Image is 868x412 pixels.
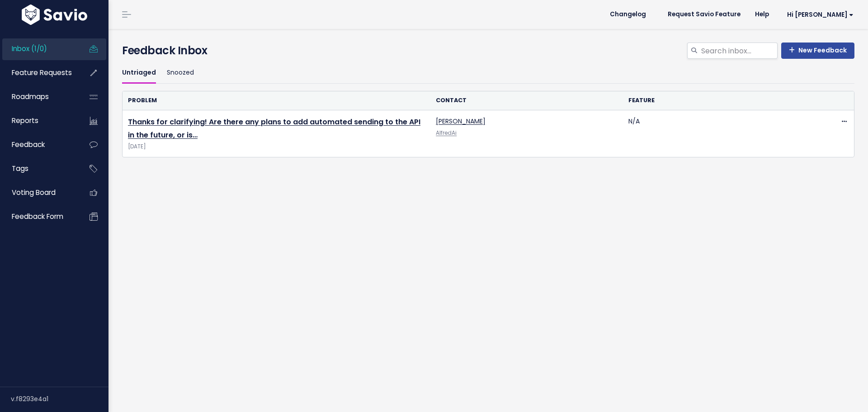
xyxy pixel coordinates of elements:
div: v.f8293e4a1 [11,387,108,411]
span: Feedback form [12,212,63,221]
span: Inbox (1/0) [12,44,47,53]
a: Untriaged [122,62,156,84]
th: Feature [623,91,816,110]
span: Roadmaps [12,92,49,101]
span: Voting Board [12,188,56,197]
input: Search inbox... [700,43,778,59]
a: Help [748,8,776,21]
img: logo-white.9d6f32f41409.svg [19,5,90,25]
span: Feature Requests [12,68,72,77]
a: Reports [2,110,75,131]
span: [DATE] [128,142,425,152]
span: Feedback [12,140,45,149]
a: Request Savio Feature [660,8,748,21]
a: Hi [PERSON_NAME] [776,8,861,22]
ul: Filter feature requests [122,62,854,84]
a: Feedback [2,134,75,155]
span: Tags [12,164,28,173]
a: Thanks for clarifying! Are there any plans to add automated sending to the API in the future, or is… [128,117,420,140]
a: Roadmaps [2,86,75,107]
span: Hi [PERSON_NAME] [787,11,854,18]
a: New Feedback [781,43,854,59]
a: Feedback form [2,206,75,227]
span: Changelog [610,11,646,18]
th: Contact [430,91,623,110]
a: [PERSON_NAME] [436,117,486,126]
th: Problem [123,91,430,110]
a: Inbox (1/0) [2,38,75,59]
a: Snoozed [167,62,194,84]
span: Reports [12,116,38,125]
td: N/A [623,110,816,157]
a: Voting Board [2,182,75,203]
a: Feature Requests [2,62,75,83]
a: AlfredAi [436,129,457,137]
a: Tags [2,158,75,179]
h4: Feedback Inbox [122,43,854,59]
